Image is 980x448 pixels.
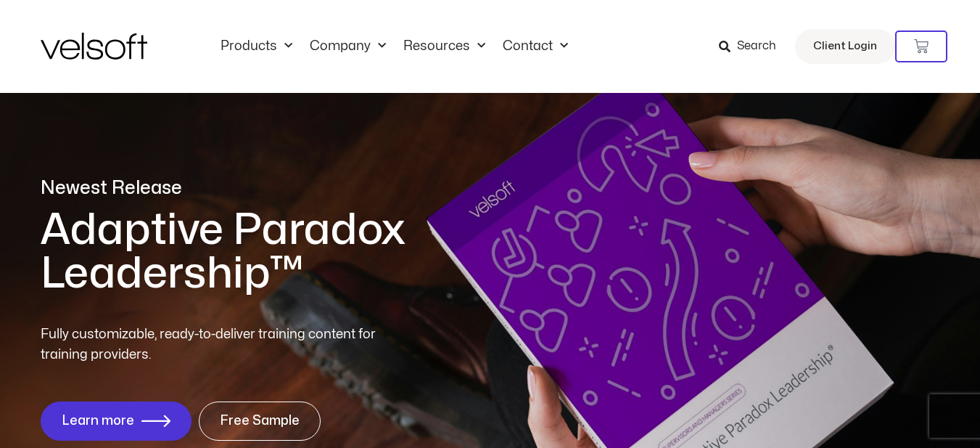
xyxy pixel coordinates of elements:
nav: Menu [212,38,577,54]
p: Fully customizable, ready-to-deliver training content for training providers. [41,325,402,365]
a: ResourcesMenu Toggle [395,38,494,54]
a: CompanyMenu Toggle [301,38,395,54]
a: ProductsMenu Toggle [212,38,301,54]
span: Client Login [813,37,877,56]
a: Client Login [795,29,895,64]
a: Learn more [41,402,192,441]
a: ContactMenu Toggle [494,38,577,54]
a: Free Sample [199,402,321,441]
span: Learn more [62,414,134,428]
img: Velsoft Training Materials [41,33,147,60]
p: Newest Release [41,176,570,201]
span: Free Sample [220,414,300,428]
h1: Adaptive Paradox Leadership™ [41,208,570,296]
a: Search [719,34,786,59]
span: Search [737,37,776,56]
